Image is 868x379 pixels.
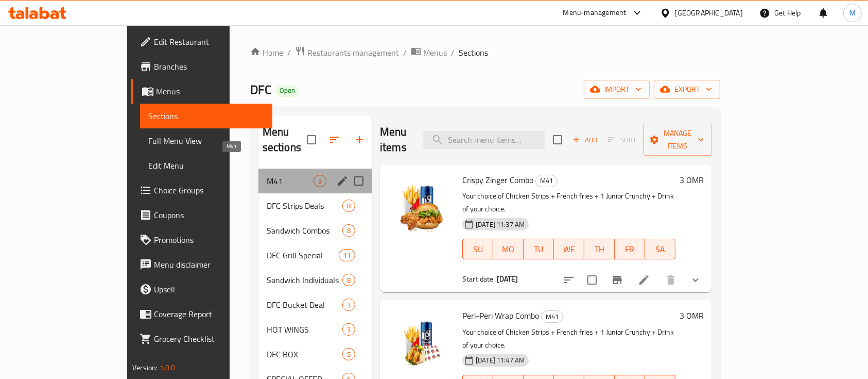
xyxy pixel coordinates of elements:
[250,46,720,59] nav: breadcrumb
[524,239,554,259] button: TU
[662,83,712,96] span: export
[619,242,641,257] span: FR
[140,153,272,178] a: Edit Menu
[388,308,454,374] img: Peri-Peri Wrap Combo
[680,308,704,323] h6: 3 OMR
[267,323,342,336] div: HOT WINGS
[542,311,563,323] span: M41
[258,169,372,193] div: M413edit
[601,132,643,148] span: Select section first
[535,175,558,187] div: M41
[343,300,355,310] span: 3
[287,46,291,59] li: /
[497,242,519,257] span: MO
[547,129,568,151] span: Select section
[154,308,264,320] span: Coverage Report
[568,132,601,148] button: Add
[343,350,355,359] span: 5
[258,317,372,342] div: HOT WINGS3
[267,200,342,212] span: DFC Strips Deals
[154,283,264,295] span: Upsell
[154,333,264,345] span: Grocery Checklist
[301,129,322,151] span: Select all sections
[592,83,641,96] span: import
[451,46,455,59] li: /
[267,175,314,187] span: M41
[154,234,264,246] span: Promotions
[462,172,533,188] span: Crispy Zinger Combo
[154,184,264,196] span: Choice Groups
[638,274,650,286] a: Edit menu item
[689,274,702,286] svg: Show Choices
[615,239,645,259] button: FR
[275,86,299,95] span: Open
[584,239,615,259] button: TH
[541,310,563,323] div: M41
[154,60,264,73] span: Branches
[645,239,675,259] button: SA
[131,54,272,79] a: Branches
[554,239,584,259] button: WE
[343,325,355,335] span: 3
[347,127,372,152] button: Add section
[131,302,272,326] a: Coverage Report
[131,252,272,277] a: Menu disclaimer
[140,128,272,153] a: Full Menu View
[849,7,856,19] span: M
[462,308,539,323] span: Peri-Peri Wrap Combo
[462,272,495,286] span: Start date:
[148,110,264,122] span: Sections
[342,274,355,286] div: items
[131,178,272,203] a: Choice Groups
[651,127,704,153] span: Manage items
[160,361,176,374] span: 1.0.0
[497,272,518,286] b: [DATE]
[649,242,671,257] span: SA
[335,173,350,189] button: edit
[275,85,299,97] div: Open
[267,348,342,360] span: DFC BOX
[258,268,372,292] div: Sandwich Individuals8
[581,269,603,291] span: Select to update
[472,355,529,365] span: [DATE] 11:47 AM
[140,104,272,128] a: Sections
[528,242,550,257] span: TU
[131,29,272,54] a: Edit Restaurant
[258,193,372,218] div: DFC Strips Deals8
[267,224,342,237] span: Sandwich Combos
[267,249,339,261] span: DFC Grill Special
[462,326,675,352] p: Your choice of Chicken Strips + French fries + 1 Junior Crunchy + Drink of your choice.
[131,326,272,351] a: Grocery Checklist
[411,46,447,59] a: Menus
[322,127,347,152] span: Sort sections
[307,46,399,59] span: Restaurants management
[148,135,264,147] span: Full Menu View
[423,46,447,59] span: Menus
[680,173,704,187] h6: 3 OMR
[658,268,683,292] button: delete
[675,7,743,19] div: [GEOGRAPHIC_DATA]
[339,251,355,260] span: 11
[267,299,342,311] span: DFC Bucket Deal
[154,258,264,271] span: Menu disclaimer
[339,249,355,261] div: items
[558,242,580,257] span: WE
[342,200,355,212] div: items
[154,36,264,48] span: Edit Restaurant
[423,131,545,149] input: search
[131,79,272,104] a: Menus
[388,173,454,239] img: Crispy Zinger Combo
[131,227,272,252] a: Promotions
[314,176,326,186] span: 3
[536,175,557,187] span: M41
[472,220,529,229] span: [DATE] 11:37 AM
[258,243,372,268] div: DFC Grill Special11
[462,239,493,259] button: SU
[258,218,372,243] div: Sandwich Combos8
[131,203,272,227] a: Coupons
[380,124,411,155] h2: Menu items
[156,85,264,97] span: Menus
